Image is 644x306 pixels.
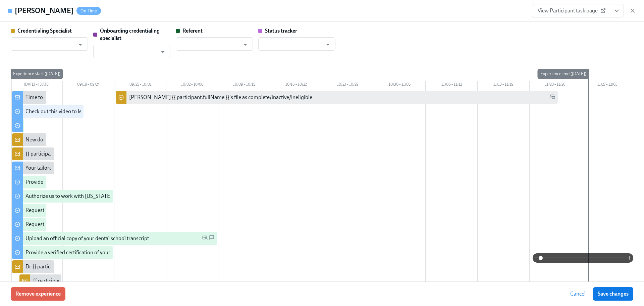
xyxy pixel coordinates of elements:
span: Save changes [598,291,629,297]
button: Remove experience [11,287,65,301]
div: 11/06 – 11/12 [426,81,478,90]
div: 11/20 – 11/26 [530,81,582,90]
div: Upload an official copy of your dental school transcript [25,235,149,242]
span: On Time [76,8,101,13]
div: Your tailored to-do list for [US_STATE] licensing process [25,164,152,172]
div: Provide a verified certification of your [US_STATE] state license [25,249,167,256]
h4: [PERSON_NAME] [15,6,74,16]
button: Open [323,39,333,50]
div: Request proof of your {{ participant.regionalExamPassed }} test scores [25,207,186,214]
div: Check out this video to learn more about the OCC [25,108,138,115]
div: {{ participant.fullName }} has answered the questionnaire [25,150,157,158]
span: Personal Email [202,235,208,243]
div: [DATE] – [DATE] [11,81,63,90]
button: Save changes [593,287,633,301]
button: Open [158,47,168,57]
div: 09/25 – 10/01 [114,81,166,90]
span: Work Email [550,94,555,101]
a: View Participant task page [532,4,610,17]
span: Cancel [570,291,586,297]
div: 11/13 – 11/19 [478,81,530,90]
div: 09/18 – 09/24 [63,81,115,90]
span: SMS [209,235,214,243]
button: View task page [610,4,624,17]
div: Experience start ([DATE]) [10,69,63,79]
button: Cancel [566,287,590,301]
div: Time to begin your [US_STATE] license application [25,94,140,101]
div: 10/23 – 10/29 [322,81,374,90]
strong: Onboarding credentialing specialist [100,28,160,41]
div: Dr {{ participant.fullName }} sent [US_STATE] licensing requirements [25,263,182,270]
span: Remove experience [15,291,61,297]
div: 10/02 – 10/08 [166,81,218,90]
div: Request your JCDNE scores [25,221,89,228]
div: 11/27 – 12/03 [581,81,633,90]
strong: Status tracker [265,28,297,34]
button: Open [75,39,86,50]
button: Open [240,39,251,50]
div: Experience end ([DATE]) [538,69,589,79]
strong: Referent [182,28,203,34]
div: Authorize us to work with [US_STATE] on your behalf [25,192,146,200]
div: Provide us with some extra info for the [US_STATE] state application [25,178,179,186]
div: New doctor enrolled in OCC licensure process: {{ participant.fullName }} [25,136,190,143]
div: 10/09 – 10/15 [218,81,270,90]
div: 10/30 – 11/05 [374,81,426,90]
div: 10/16 – 10/22 [270,81,322,90]
span: View Participant task page [538,7,604,14]
div: {{ participant.fullName }} has uploaded their Third Party Authorization [33,277,193,285]
div: [PERSON_NAME] {{ participant.fullName }}'s file as complete/inactive/ineligible [129,94,312,101]
strong: Credentialing Specialist [17,28,72,34]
